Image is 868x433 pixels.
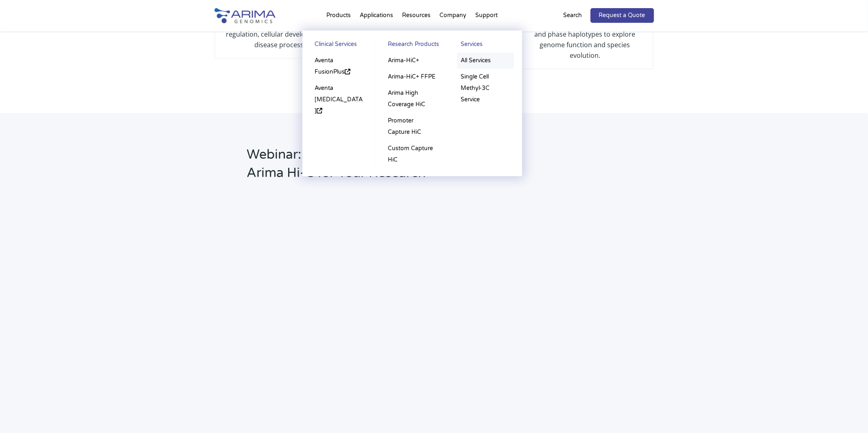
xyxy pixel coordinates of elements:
a: Clinical Services [310,39,367,52]
a: Arima-HiC+ FFPE [384,69,441,85]
a: Custom Capture HiC [384,140,441,168]
a: Arima-HiC+ [384,52,441,69]
a: Aventa [MEDICAL_DATA] [310,80,367,119]
a: Services [457,39,514,52]
a: Single Cell Methyl-3C Service [457,69,514,108]
a: Research Products [384,39,441,52]
a: Promoter Capture HiC [384,113,441,140]
a: Request a Quote [590,8,654,23]
img: Arima-Genomics-logo [214,8,275,23]
h2: Webinar: Hear More About the Benefits of Arima Hi-C for Your Research [247,146,538,188]
p: Search [564,10,582,21]
a: Aventa FusionPlus [310,52,367,80]
a: Arima High Coverage HiC [384,85,441,113]
p: Construct reference-quality, chromosome-spanning assemblies and phase haplotypes to explore genom... [525,8,645,61]
a: All Services [457,52,514,69]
